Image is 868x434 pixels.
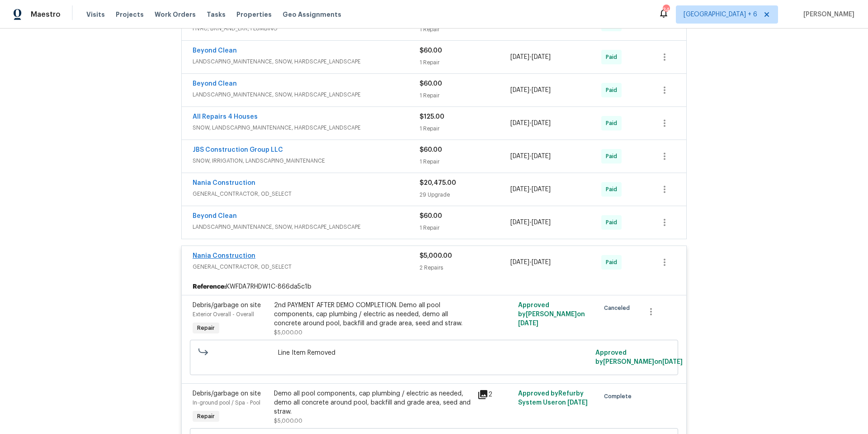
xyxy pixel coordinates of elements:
a: Beyond Clean [193,213,237,219]
span: Paid [606,185,621,194]
span: Paid [606,119,621,128]
span: [DATE] [532,219,551,226]
span: Geo Assignments [283,10,341,19]
span: SNOW, IRRIGATION, LANDSCAPING_MAINTENANCE [193,156,420,165]
span: [DATE] [532,153,551,159]
div: 1 Repair [420,124,510,133]
span: - [510,53,551,62]
span: [DATE] [510,219,529,226]
a: Nania Construction [193,180,255,186]
span: SNOW, LANDSCAPING_MAINTENANCE, HARDSCAPE_LANDSCAPE [193,123,420,132]
span: Paid [606,86,621,95]
a: JBS Construction Group LLC [193,147,283,153]
span: $125.00 [420,114,444,120]
span: $5,000.00 [274,330,302,335]
span: [DATE] [510,54,529,60]
span: Paid [606,258,621,267]
span: [DATE] [510,186,529,193]
span: Approved by [PERSON_NAME] on [595,350,683,365]
span: $5,000.00 [420,253,452,259]
span: Maestro [31,10,61,19]
span: Paid [606,152,621,161]
span: GENERAL_CONTRACTOR, OD_SELECT [193,189,420,198]
div: 1 Repair [420,25,510,34]
span: In-ground pool / Spa - Pool [193,400,260,405]
div: Demo all pool components, cap plumbing / electric as needed, demo all concrete around pool, backf... [274,389,472,416]
span: [DATE] [510,120,529,126]
div: 2nd PAYMENT AFTER DEMO COMPLETION. Demo all pool components, cap plumbing / electric as needed, d... [274,301,472,328]
span: Tasks [207,11,226,18]
span: LANDSCAPING_MAINTENANCE, SNOW, HARDSCAPE_LANDSCAPE [193,222,420,231]
span: - [510,119,551,128]
span: [DATE] [532,54,551,60]
span: [DATE] [510,259,529,265]
span: Properties [236,10,272,19]
span: $60.00 [420,213,442,219]
a: Beyond Clean [193,81,237,87]
div: KWFDA7RHDW1C-866da5c1b [182,279,686,295]
span: [DATE] [567,400,588,406]
span: Approved by Refurby System User on [518,391,588,406]
span: Paid [606,218,621,227]
span: [DATE] [662,359,683,365]
span: Repair [193,323,218,333]
span: GENERAL_CONTRACTOR, OD_SELECT [193,262,420,271]
span: - [510,218,551,227]
a: Nania Construction [193,253,255,259]
span: [PERSON_NAME] [800,10,854,19]
span: LANDSCAPING_MAINTENANCE, SNOW, HARDSCAPE_LANDSCAPE [193,57,420,66]
span: [DATE] [510,153,529,159]
span: Debris/garbage on site [193,391,261,397]
span: Canceled [604,304,633,313]
a: All Repairs 4 Houses [193,114,258,120]
div: 34 [663,5,669,14]
div: 1 Repair [420,223,510,232]
span: [DATE] [532,186,551,193]
span: [DATE] [532,120,551,126]
span: Exterior Overall - Overall [193,312,254,317]
span: Work Orders [155,10,196,19]
span: $60.00 [420,48,442,54]
span: $60.00 [420,147,442,153]
span: HVAC, BRN_AND_LRR, PLUMBING [193,24,420,33]
span: $20,475.00 [420,180,456,186]
span: Complete [604,392,635,401]
span: Projects [116,10,144,19]
div: 1 Repair [420,91,510,100]
span: [DATE] [518,320,538,327]
span: - [510,258,551,267]
span: [GEOGRAPHIC_DATA] + 6 [684,10,757,19]
span: - [510,86,551,95]
div: 1 Repair [420,157,510,166]
span: Approved by [PERSON_NAME] on [518,302,585,327]
div: 1 Repair [420,58,510,67]
span: Line Item Removed [278,348,590,357]
span: Repair [193,412,218,421]
span: - [510,185,551,194]
a: Beyond Clean [193,48,237,54]
div: 2 Repairs [420,263,510,272]
span: [DATE] [532,259,551,265]
span: $5,000.00 [274,418,302,424]
span: Paid [606,53,621,62]
b: Reference: [193,282,226,291]
span: - [510,152,551,161]
div: 29 Upgrade [420,190,510,199]
span: $60.00 [420,81,442,87]
span: [DATE] [510,87,529,93]
span: LANDSCAPING_MAINTENANCE, SNOW, HARDSCAPE_LANDSCAPE [193,90,420,99]
span: Visits [86,10,105,19]
span: [DATE] [532,87,551,93]
div: 2 [477,389,513,400]
span: Debris/garbage on site [193,302,261,309]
